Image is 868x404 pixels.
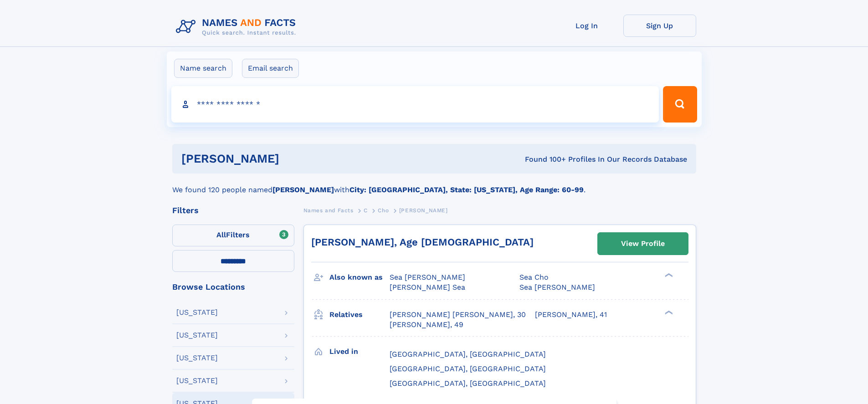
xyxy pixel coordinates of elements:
h3: Lived in [329,344,390,359]
div: [US_STATE] [176,377,218,384]
a: Names and Facts [303,205,354,216]
button: Search Button [663,86,697,123]
label: Name search [174,59,232,78]
a: Sign Up [623,15,696,37]
span: [GEOGRAPHIC_DATA], [GEOGRAPHIC_DATA] [390,350,546,358]
a: [PERSON_NAME], 49 [390,320,463,330]
h3: Relatives [329,307,390,322]
a: View Profile [598,233,688,255]
input: search input [171,86,659,123]
div: [US_STATE] [176,332,218,339]
span: [PERSON_NAME] [399,207,448,214]
a: C [364,205,368,216]
div: [US_STATE] [176,309,218,316]
a: [PERSON_NAME], 41 [535,310,607,320]
a: [PERSON_NAME], Age [DEMOGRAPHIC_DATA] [311,236,534,248]
a: Cho [378,205,389,216]
div: Browse Locations [172,283,294,291]
div: Filters [172,206,294,215]
label: Filters [172,225,294,246]
span: C [364,207,368,214]
a: [PERSON_NAME] [PERSON_NAME], 30 [390,310,526,320]
div: [US_STATE] [176,354,218,362]
b: [PERSON_NAME] [272,185,334,194]
a: Log In [550,15,623,37]
div: ❯ [663,272,673,278]
label: Email search [242,59,299,78]
b: City: [GEOGRAPHIC_DATA], State: [US_STATE], Age Range: 60-99 [349,185,584,194]
div: ❯ [663,309,673,315]
span: Sea [PERSON_NAME] [390,273,465,281]
span: Sea Cho [519,273,549,281]
span: [PERSON_NAME] Sea [390,283,465,291]
span: [GEOGRAPHIC_DATA], [GEOGRAPHIC_DATA] [390,364,546,373]
span: [GEOGRAPHIC_DATA], [GEOGRAPHIC_DATA] [390,379,546,388]
div: View Profile [621,233,665,254]
span: Sea [PERSON_NAME] [519,283,595,291]
h1: [PERSON_NAME] [181,153,402,164]
h3: Also known as [329,270,390,285]
img: Logo Names and Facts [172,15,303,39]
span: Cho [378,207,389,214]
span: All [216,230,226,239]
div: Found 100+ Profiles In Our Records Database [402,154,687,164]
div: We found 120 people named with . [172,174,696,195]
